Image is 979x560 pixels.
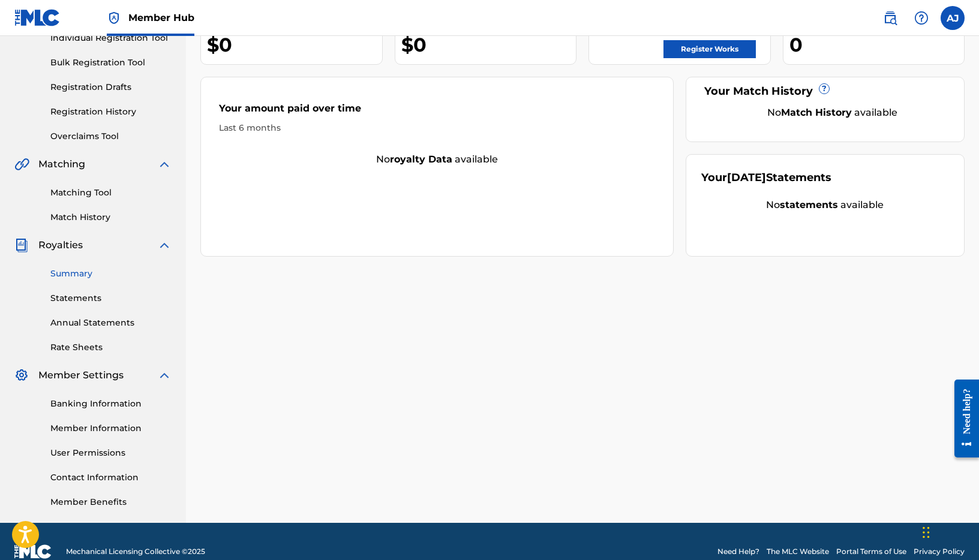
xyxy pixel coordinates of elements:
[50,186,172,199] a: Matching Tool
[701,83,949,100] div: Your Match History
[50,32,172,44] a: Individual Registration Tool
[50,341,172,354] a: Rate Sheets
[50,496,172,508] a: Member Benefits
[219,101,655,122] div: Your amount paid over time
[157,157,172,171] img: expand
[50,292,172,305] a: Statements
[727,171,766,184] span: [DATE]
[50,106,172,118] a: Registration History
[157,238,172,252] img: expand
[923,514,930,550] div: Drag
[14,9,61,26] img: MLC Logo
[701,198,949,212] div: No available
[50,130,172,143] a: Overclaims Tool
[38,157,85,171] span: Matching
[819,84,829,94] span: ?
[50,471,172,484] a: Contact Information
[14,544,52,559] img: logo
[201,152,673,167] div: No available
[717,546,759,557] a: Need Help?
[50,56,172,69] a: Bulk Registration Tool
[50,211,172,224] a: Match History
[50,398,172,410] a: Banking Information
[66,546,205,557] span: Mechanical Licensing Collective © 2025
[107,11,121,25] img: Top Rightsholder
[767,546,829,557] a: The MLC Website
[878,6,902,30] a: Public Search
[914,11,929,25] img: help
[401,31,576,58] div: $0
[50,422,172,435] a: Member Information
[128,11,194,25] span: Member Hub
[50,317,172,329] a: Annual Statements
[207,31,382,58] div: $0
[941,6,965,30] div: User Menu
[781,107,852,118] strong: Match History
[663,40,756,58] a: Register Works
[50,81,172,94] a: Registration Drafts
[919,502,979,560] iframe: Chat Widget
[945,371,979,467] iframe: Resource Center
[14,157,29,171] img: Matching
[883,11,897,25] img: search
[909,6,933,30] div: Help
[38,238,83,252] span: Royalties
[701,170,831,186] div: Your Statements
[14,368,29,383] img: Member Settings
[716,106,949,120] div: No available
[50,447,172,459] a: User Permissions
[836,546,906,557] a: Portal Terms of Use
[38,368,124,383] span: Member Settings
[780,199,838,210] strong: statements
[14,238,29,252] img: Royalties
[157,368,172,383] img: expand
[390,153,452,165] strong: royalty data
[914,546,965,557] a: Privacy Policy
[789,31,965,58] div: 0
[50,267,172,280] a: Summary
[219,122,655,134] div: Last 6 months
